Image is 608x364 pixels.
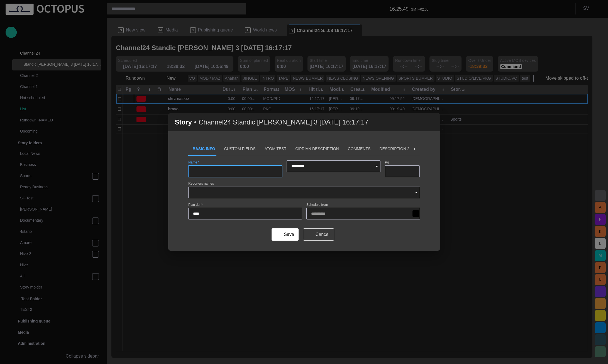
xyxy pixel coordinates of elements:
[303,228,334,241] button: Cancel
[175,118,192,126] h2: Story
[168,113,440,131] div: Story
[188,142,220,156] button: Basic Info
[343,142,375,156] button: Comments
[291,142,343,156] button: Ciprian description
[199,118,368,126] h3: Channel24 Standic [PERSON_NAME] 3 [DATE] 16:17:17
[373,162,381,170] button: Open
[219,142,260,156] button: Custom Fields
[188,202,203,207] label: Plan dur
[260,142,291,156] button: ATOM Test
[194,118,196,126] h3: •
[306,202,328,207] label: Schedule from
[188,181,214,186] label: Reporters names
[375,142,414,156] button: Description 2
[385,160,389,165] label: Pg
[168,113,440,251] div: Story
[188,160,199,165] label: Name
[412,189,420,196] button: Open
[272,228,298,241] button: Save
